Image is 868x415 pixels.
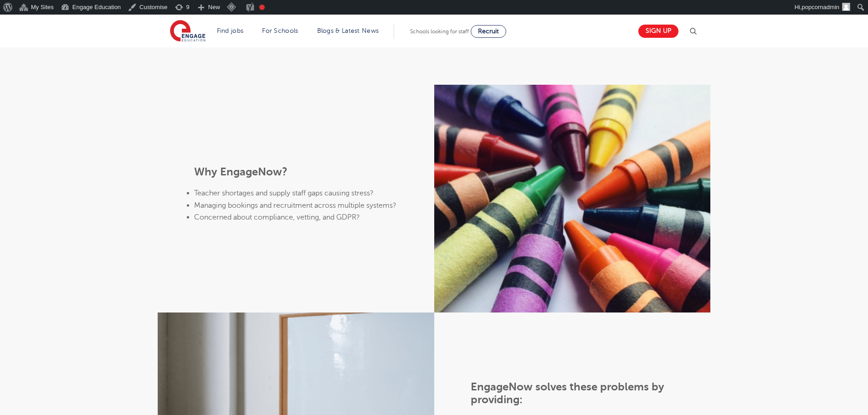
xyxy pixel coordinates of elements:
a: Sign up [638,25,678,38]
span: Concerned about compliance, vetting, and GDPR? [194,213,360,221]
span: Schools looking for staff [410,28,469,35]
span: Managing bookings and recruitment across multiple systems? [194,201,396,209]
span: Teacher shortages and supply staff gaps causing stress? [194,189,374,197]
span: Recruit [478,28,499,35]
a: For Schools [262,27,298,34]
a: Find jobs [217,27,244,34]
b: EngageNow solves these problems by providing: [471,381,664,406]
span: popcornadmin [802,4,839,10]
img: Engage Education [170,20,205,43]
a: Recruit [471,25,506,38]
b: Why EngageNow? [194,165,288,178]
div: Focus keyphrase not set [259,5,265,10]
a: Blogs & Latest News [317,27,379,34]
